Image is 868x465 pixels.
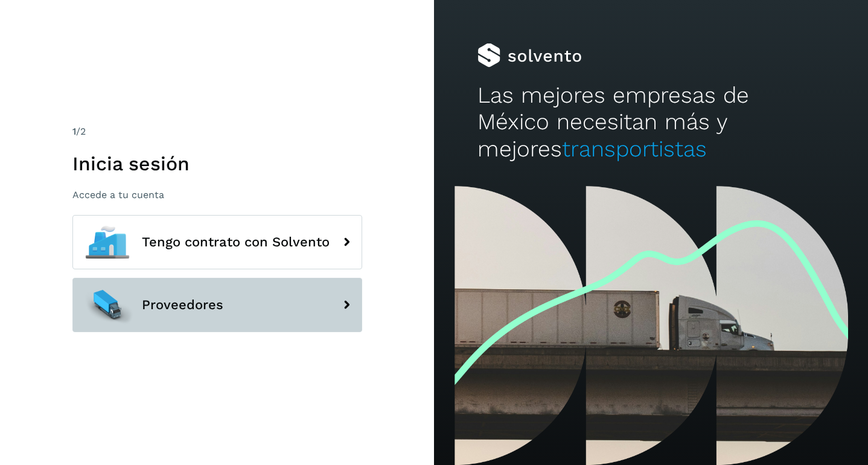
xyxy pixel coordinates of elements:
[72,215,362,269] button: Tengo contrato con Solvento
[72,126,76,137] span: 1
[477,82,825,162] h2: Las mejores empresas de México necesitan más y mejores
[142,235,330,249] span: Tengo contrato con Solvento
[72,124,362,139] div: /2
[562,136,707,162] span: transportistas
[142,298,223,312] span: Proveedores
[72,152,362,175] h1: Inicia sesión
[72,189,362,200] p: Accede a tu cuenta
[72,278,362,332] button: Proveedores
